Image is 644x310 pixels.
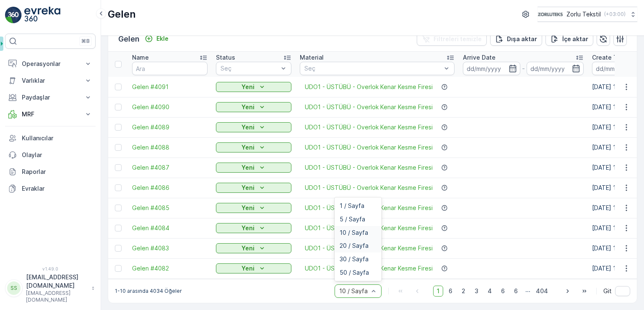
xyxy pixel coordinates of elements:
[305,103,433,111] a: UDO1 - ÜSTÜBÜ - Overlok Kenar Kesme Firesi
[216,223,291,233] button: Yeni
[463,53,496,62] p: Arrive Date
[305,123,433,131] a: UDO1 - ÜSTÜBÜ - Overlok Kenar Kesme Firesi
[304,64,441,73] p: Seç
[216,142,291,152] button: Yeni
[490,32,542,46] button: Dışa aktar
[132,103,208,111] a: Gelen #4090
[604,11,626,18] p: ( +03:00 )
[507,35,537,43] p: Dışa aktar
[305,264,433,273] a: UDO1 - ÜSTÜBÜ - Overlok Kenar Kesme Firesi
[108,8,136,21] p: Gelen
[216,163,291,173] button: Yeni
[5,7,22,24] img: logo
[132,53,149,62] p: Name
[22,110,79,118] p: MRF
[5,180,96,197] a: Evraklar
[22,184,92,193] p: Evraklar
[305,163,433,172] a: UDO1 - ÜSTÜBÜ - Overlok Kenar Kesme Firesi
[340,229,368,236] span: 10 / Sayfa
[241,103,254,111] p: Yeni
[5,89,96,106] button: Paydaşlar
[305,244,433,252] span: UDO1 - ÜSTÜBÜ - Overlok Kenar Kesme Firesi
[241,123,254,131] p: Yeni
[545,32,593,46] button: İçe aktar
[115,288,182,294] p: 1-10 arasında 4034 Öğeler
[463,62,520,75] input: dd/mm/yyyy
[132,143,208,152] span: Gelen #4088
[132,163,208,172] a: Gelen #4087
[305,224,433,232] a: UDO1 - ÜSTÜBÜ - Overlok Kenar Kesme Firesi
[132,62,208,75] input: Ara
[22,151,92,159] p: Olaylar
[510,286,522,297] span: 6
[603,287,612,295] span: Git
[5,72,96,89] button: Varlıklar
[340,269,369,276] span: 50 / Sayfa
[305,83,433,91] a: UDO1 - ÜSTÜBÜ - Overlok Kenar Kesme Firesi
[216,53,235,62] p: Status
[216,183,291,193] button: Yeni
[340,242,369,249] span: 20 / Sayfa
[340,256,369,263] span: 30 / Sayfa
[156,34,169,43] p: Ekle
[5,163,96,180] a: Raporlar
[5,147,96,163] a: Olaylar
[115,164,122,171] div: Toggle Row Selected
[81,38,90,45] p: ⌘B
[305,184,433,192] a: UDO1 - ÜSTÜBÜ - Overlok Kenar Kesme Firesi
[22,93,79,102] p: Paydaşlar
[132,83,208,91] a: Gelen #4091
[592,53,628,62] p: Create Time
[22,76,79,85] p: Varlıklar
[538,7,637,22] button: Zorlu Tekstil(+03:00)
[115,205,122,211] div: Toggle Row Selected
[22,60,79,68] p: Operasyonlar
[566,10,601,18] p: Zorlu Tekstil
[527,62,584,75] input: dd/mm/yyyy
[115,124,122,131] div: Toggle Row Selected
[497,286,509,297] span: 6
[7,281,21,295] div: SS
[115,225,122,231] div: Toggle Row Selected
[132,204,208,212] a: Gelen #4085
[216,122,291,132] button: Yeni
[5,266,96,271] span: v 1.49.0
[445,286,456,297] span: 6
[216,82,291,92] button: Yeni
[132,244,208,252] a: Gelen #4083
[5,55,96,72] button: Operasyonlar
[26,273,87,290] p: [EMAIL_ADDRESS][DOMAIN_NAME]
[241,224,254,232] p: Yeni
[241,264,254,273] p: Yeni
[132,264,208,273] span: Gelen #4082
[132,224,208,232] a: Gelen #4084
[115,104,122,110] div: Toggle Row Selected
[417,32,487,46] button: Filtreleri temizle
[522,63,525,74] p: -
[5,106,96,123] button: MRF
[216,203,291,213] button: Yeni
[221,64,278,73] p: Seç
[115,84,122,90] div: Toggle Row Selected
[216,102,291,112] button: Yeni
[132,123,208,131] a: Gelen #4089
[471,286,482,297] span: 3
[241,163,254,172] p: Yeni
[5,273,96,303] button: SS[EMAIL_ADDRESS][DOMAIN_NAME][EMAIL_ADDRESS][DOMAIN_NAME]
[141,34,172,44] button: Ekle
[22,134,92,142] p: Kullanıcılar
[115,144,122,151] div: Toggle Row Selected
[300,53,324,62] p: Material
[115,265,122,272] div: Toggle Row Selected
[115,184,122,191] div: Toggle Row Selected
